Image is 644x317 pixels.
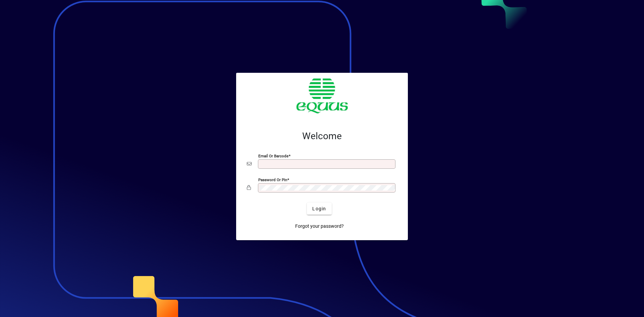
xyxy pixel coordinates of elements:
span: Login [312,205,326,212]
mat-label: Password or Pin [258,177,287,182]
mat-label: Email or Barcode [258,154,288,158]
h2: Welcome [247,130,397,142]
button: Login [307,203,331,215]
span: Forgot your password? [295,223,344,230]
a: Forgot your password? [292,220,346,232]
